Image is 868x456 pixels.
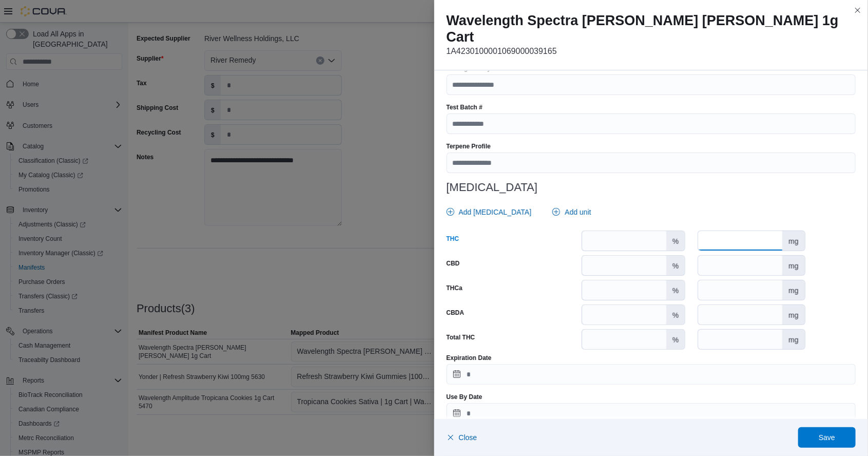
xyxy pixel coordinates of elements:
[447,103,483,111] label: Test Batch #
[447,181,856,194] h3: [MEDICAL_DATA]
[666,256,685,275] div: %
[447,235,459,243] label: THC
[447,12,856,45] h2: Wavelength Spectra [PERSON_NAME] [PERSON_NAME] 1g Cart
[819,432,835,443] span: Save
[782,231,804,251] div: mg
[447,259,460,268] label: CBD
[447,403,856,424] input: Press the down key to open a popover containing a calendar.
[782,330,804,349] div: mg
[447,45,856,58] p: 1A4230100001069000039165
[666,280,685,300] div: %
[782,305,804,325] div: mg
[442,202,536,222] button: Add [MEDICAL_DATA]
[447,284,462,292] label: THCa
[447,354,492,362] label: Expiration Date
[565,207,591,217] span: Add unit
[447,333,475,341] label: Total THC
[782,256,804,275] div: mg
[447,309,465,317] label: CBDA
[666,330,685,349] div: %
[447,427,477,448] button: Close
[666,305,685,325] div: %
[852,4,864,16] button: Close this dialog
[447,364,856,385] input: Press the down key to open a popover containing a calendar.
[782,280,804,300] div: mg
[459,207,532,217] span: Add [MEDICAL_DATA]
[447,393,483,401] label: Use By Date
[798,427,856,448] button: Save
[459,432,477,443] span: Close
[666,231,685,251] div: %
[447,142,491,150] label: Terpene Profile
[548,202,595,222] button: Add unit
